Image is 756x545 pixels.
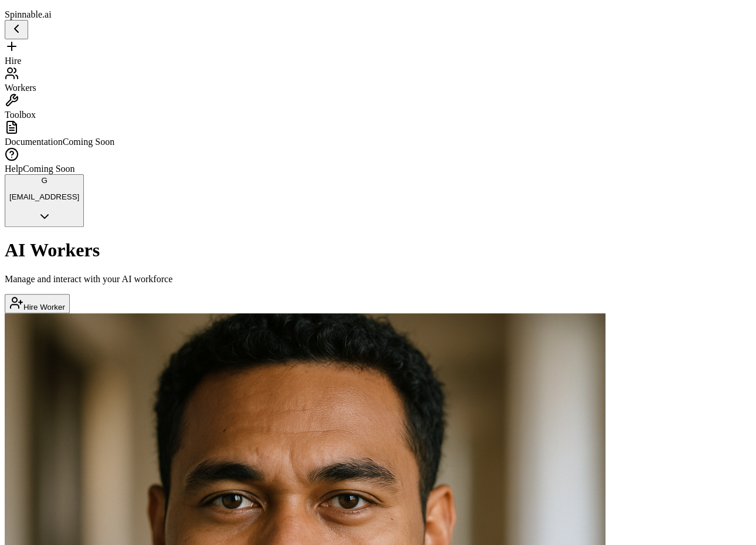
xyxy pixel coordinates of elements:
span: Coming Soon [63,137,114,147]
span: Workers [5,83,36,93]
span: Documentation [5,137,63,147]
span: Hire [5,56,21,66]
p: Manage and interact with your AI workforce [5,274,751,285]
span: Coming Soon [23,164,74,174]
p: [EMAIL_ADDRESS] [9,192,79,201]
button: Hire Worker [5,294,70,313]
span: Help [5,164,23,174]
h1: AI Workers [5,239,751,261]
span: G [41,176,47,185]
span: Spinnable [5,9,52,19]
button: G[EMAIL_ADDRESS] [5,174,84,227]
span: .ai [42,9,52,19]
a: Hire Worker [5,302,70,312]
span: Toolbox [5,110,36,120]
